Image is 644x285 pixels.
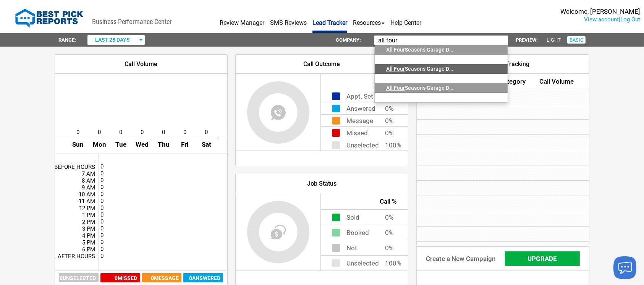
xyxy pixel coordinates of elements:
[98,129,101,136] text: 0
[205,129,208,136] text: 0
[79,205,95,212] text: 12 PM
[87,35,145,45] button: last 28 days
[60,275,63,281] span: 0
[336,33,361,47] div: company:
[386,64,453,74] div: Seasons Garage Doors, Inc.
[82,170,95,177] text: 7 AM
[385,102,396,109] div: 0%
[151,275,154,281] span: 0
[321,193,408,209] div: Call %
[499,74,537,89] div: Category
[346,90,373,95] div: Appt. Set
[63,275,96,281] span: Unselected
[390,6,421,31] a: Help Center
[100,198,104,205] text: 0
[321,74,408,90] div: Call %
[537,74,589,89] div: Call Volume
[141,129,144,136] text: 0
[346,115,373,120] div: Message
[386,83,453,93] div: Seasons Garage Doors, Inc.
[440,55,493,64] div: , [GEOGRAPHIC_DATA]
[119,129,122,136] text: 0
[82,225,95,232] text: 3 PM
[620,16,640,23] a: Log Out
[82,212,95,219] text: 1 PM
[375,45,508,55] a: All FourSeasons Garage Doors [GEOGRAPHIC_DATA] , [GEOGRAPHIC_DATA]
[353,6,385,31] a: Resources
[100,212,104,219] text: 0
[386,47,405,53] span: All Four
[100,170,104,177] text: 0
[385,115,396,121] div: 0%
[58,253,95,260] text: AFTER HOURS
[375,64,508,74] a: All FourSeasons Garage Doors, Inc. [GEOGRAPHIC_DATA]
[346,240,357,245] div: Not
[100,219,104,225] text: 0
[79,191,95,198] text: 10 AM
[95,160,97,164] text: 0
[505,251,580,266] a: Upgrade
[82,239,95,246] text: 5 PM
[236,174,408,193] div: Job Status
[312,6,347,33] a: Lead Tracker
[100,232,104,239] text: 0
[346,225,369,230] div: Booked
[82,232,95,239] text: 4 PM
[82,177,95,184] text: 8 AM
[100,184,104,191] text: 0
[100,246,104,253] text: 0
[385,240,396,247] div: 0%
[385,127,396,134] div: 0%
[346,102,375,107] div: Answered
[100,177,104,184] text: 0
[100,239,104,246] text: 0
[584,16,619,23] a: View account
[100,191,104,198] text: 0
[385,139,396,146] div: 100%
[100,225,104,232] text: 0
[55,55,227,74] div: Call Volume
[82,184,95,191] text: 9 AM
[115,275,118,281] span: 0
[426,255,495,262] span: Create a New Campaign
[79,198,95,205] text: 11 AM
[346,210,359,215] div: Sold
[220,6,264,31] a: Review Manager
[375,83,508,93] a: All FourSeasons Garage Doors, Inc. [GEOGRAPHIC_DATA]
[346,139,379,144] div: Unselected
[95,37,129,43] span: last 28 days
[385,256,396,262] div: 100%
[82,219,95,225] text: 2 PM
[100,253,104,260] text: 0
[385,210,396,217] div: 0%
[560,8,640,16] div: Welcome, [PERSON_NAME]
[192,275,220,281] span: Answered
[15,9,83,28] img: Best Pick Reports Logo
[236,55,408,74] div: Call Outcome
[82,246,95,253] text: 6 PM
[183,129,186,136] text: 0
[547,33,561,47] div: Light
[442,74,493,83] div: [GEOGRAPHIC_DATA]
[346,256,379,261] div: Unselected
[613,256,636,279] button: Launch chat
[189,275,192,281] span: 0
[374,36,508,45] input: Type Company Name
[100,164,104,170] text: 0
[386,66,405,72] span: All Four
[270,6,307,31] a: SMS Reviews
[567,36,586,44] div: Basic
[385,225,396,232] div: 0%
[386,85,405,91] span: All Four
[58,33,76,47] div: Range:
[118,275,138,281] span: Missed
[516,33,538,47] div: Preview:
[76,129,79,136] text: 0
[346,127,368,132] div: Missed
[100,205,104,212] text: 0
[560,16,640,24] div: |
[162,129,165,136] text: 0
[386,45,453,55] div: Seasons Garage Doors [GEOGRAPHIC_DATA]
[442,93,493,102] div: [GEOGRAPHIC_DATA]
[154,275,179,281] span: Message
